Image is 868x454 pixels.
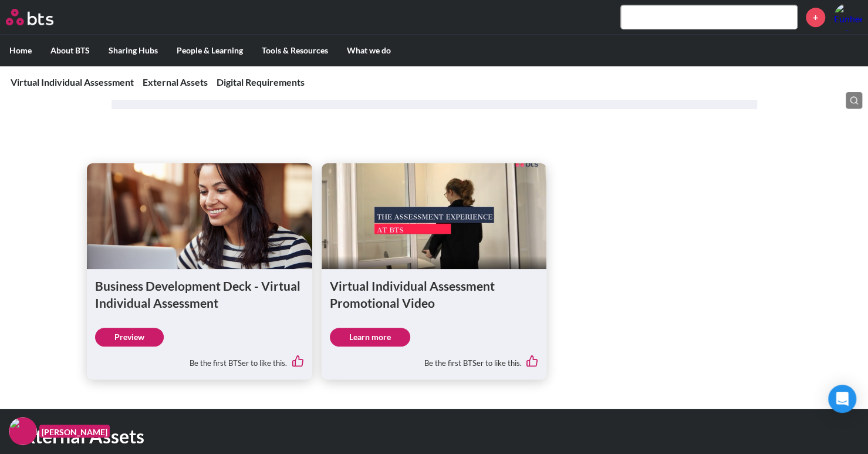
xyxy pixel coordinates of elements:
label: What we do [337,35,400,66]
label: Sharing Hubs [99,35,167,66]
img: F [9,417,37,445]
h1: Business Development Deck - Virtual Individual Assessment [95,277,304,312]
img: Eunhee Song [834,3,862,31]
label: People & Learning [167,35,252,66]
label: Tools & Resources [252,35,337,66]
a: Profile [834,3,862,31]
a: + [806,8,825,27]
a: Go home [6,9,75,25]
label: About BTS [41,35,99,66]
a: Digital Requirements [217,76,305,88]
img: BTS Logo [6,9,53,25]
figcaption: [PERSON_NAME] [39,425,110,438]
div: Be the first BTSer to like this. [95,347,304,371]
a: Virtual Individual Assessment [11,76,134,88]
a: Preview [95,328,164,347]
div: Open Intercom Messenger [828,385,856,413]
a: Learn more [330,328,410,347]
div: Be the first BTSer to like this. [330,347,539,371]
h1: External Assets [15,423,602,450]
a: External Assets [143,76,208,88]
h1: Virtual Individual Assessment Promotional Video [330,277,539,312]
